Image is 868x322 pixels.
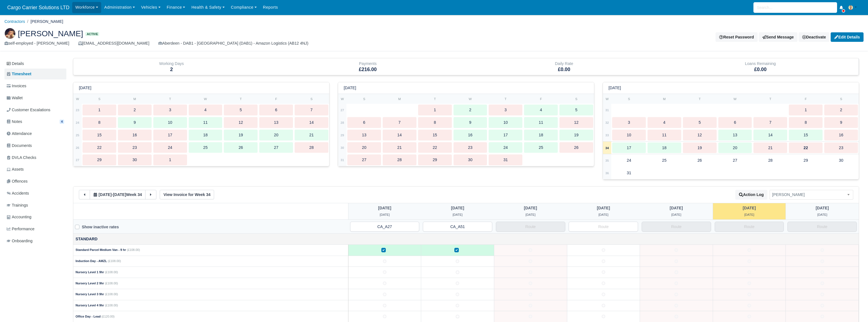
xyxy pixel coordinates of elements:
[683,117,717,128] div: 5
[666,60,854,67] div: Loans Remaining
[418,105,452,115] div: 1
[380,213,390,216] span: 5 days ago
[735,190,767,200] button: Action Log
[648,142,681,153] div: 18
[118,117,152,128] div: 9
[598,213,608,216] span: 2 days ago
[4,164,66,175] a: Assets
[4,81,66,91] a: Invoices
[311,97,313,101] small: S
[494,256,567,267] td: 2025-08-19 Not Editable
[4,69,66,79] a: Timesheet
[383,154,416,165] div: 28
[469,97,472,101] small: W
[524,117,558,128] div: 11
[108,259,121,263] span: (£108.00)
[127,248,140,251] span: (£108.00)
[605,134,609,137] strong: 33
[753,117,787,128] div: 7
[612,117,646,128] div: 3
[454,117,487,128] div: 9
[605,121,609,124] strong: 32
[559,142,593,153] div: 26
[466,58,662,75] div: Daily Rate
[7,107,50,113] span: Customer Escalations
[805,97,807,101] small: F
[648,155,681,166] div: 25
[640,289,713,300] td: 2025-08-21 Not Editable
[663,97,666,101] small: M
[683,130,717,141] div: 12
[496,222,565,232] input: Route
[786,300,859,311] td: 2025-08-23 Not Editable
[666,67,854,72] h5: £0.00
[575,97,578,101] small: S
[105,270,118,274] span: (£108.00)
[160,190,214,199] a: View Invoice for Week 34
[605,146,609,150] strong: 34
[804,146,808,150] strong: 22
[642,222,711,232] input: Route
[454,142,487,153] div: 23
[189,117,222,128] div: 11
[76,121,79,124] strong: 24
[7,178,28,185] span: Offences
[489,154,522,165] div: 31
[505,97,506,101] small: T
[608,86,621,90] h6: [DATE]
[73,58,270,75] div: Working Days
[240,97,242,101] small: T
[0,23,868,51] div: Amanda Johnston
[153,105,187,115] div: 3
[164,2,188,13] a: Finance
[153,142,187,153] div: 24
[525,213,535,216] span: 3 days ago
[76,97,79,101] small: W
[662,58,859,75] div: Loans Remaining
[228,2,260,13] a: Compliance
[76,108,79,112] strong: 23
[489,105,522,115] div: 3
[718,130,752,141] div: 13
[713,300,786,311] td: 2025-08-22 Not Editable
[347,130,381,141] div: 13
[259,105,293,115] div: 6
[77,60,265,67] div: Working Days
[770,191,853,198] span: Amanda Johnston
[648,130,681,141] div: 11
[418,142,452,153] div: 22
[341,121,344,124] strong: 28
[451,206,464,210] span: 4 days ago
[7,130,32,137] span: Attendance
[76,315,101,318] strong: Office Day - Lead
[606,97,609,101] small: W
[274,67,462,72] h5: £216.00
[628,97,630,101] small: S
[418,130,452,141] div: 15
[76,270,104,274] strong: Nursery Level 1 9hr
[734,97,737,101] small: W
[418,154,452,165] div: 29
[347,142,381,153] div: 20
[683,142,717,153] div: 19
[831,32,864,42] a: Edit Details
[76,146,79,149] strong: 26
[4,224,66,234] a: Performance
[524,206,537,210] span: 3 days ago
[295,117,328,128] div: 14
[341,97,344,101] small: W
[713,267,786,278] td: 2025-08-22 Not Editable
[715,222,784,232] input: Route
[786,289,859,300] td: 2025-08-23 Not Editable
[454,154,487,165] div: 30
[713,289,786,300] td: 2025-08-22 Not Editable
[341,158,344,162] strong: 31
[189,130,222,141] div: 18
[260,2,281,13] a: Reports
[612,130,646,141] div: 10
[7,142,32,149] span: Documents
[98,97,101,101] small: S
[378,206,391,210] span: 5 days ago
[824,117,858,128] div: 9
[113,192,126,197] span: 1 day from now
